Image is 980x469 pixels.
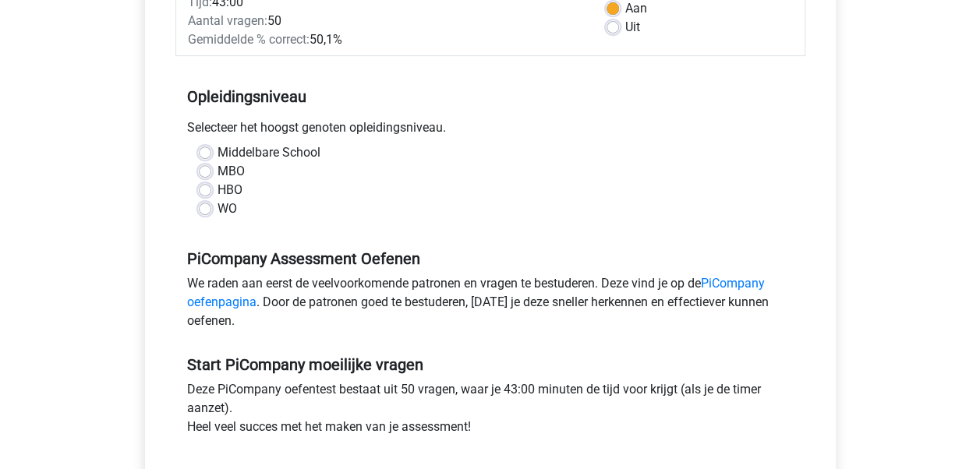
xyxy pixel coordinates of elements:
[218,143,320,162] label: Middelbare School
[188,32,310,47] span: Gemiddelde % correct:
[175,274,805,337] div: We raden aan eerst de veelvoorkomende patronen en vragen te bestuderen. Deze vind je op de . Door...
[218,199,237,218] label: WO
[176,30,595,49] div: 50,1%
[625,18,640,37] label: Uit
[187,355,794,374] h5: Start PiCompany moeilijke vragen
[218,181,242,199] label: HBO
[187,249,794,268] h5: PiCompany Assessment Oefenen
[188,13,267,28] span: Aantal vragen:
[218,162,245,181] label: MBO
[175,118,805,143] div: Selecteer het hoogst genoten opleidingsniveau.
[175,380,805,443] div: Deze PiCompany oefentest bestaat uit 50 vragen, waar je 43:00 minuten de tijd voor krijgt (als je...
[187,81,794,112] h5: Opleidingsniveau
[176,12,595,30] div: 50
